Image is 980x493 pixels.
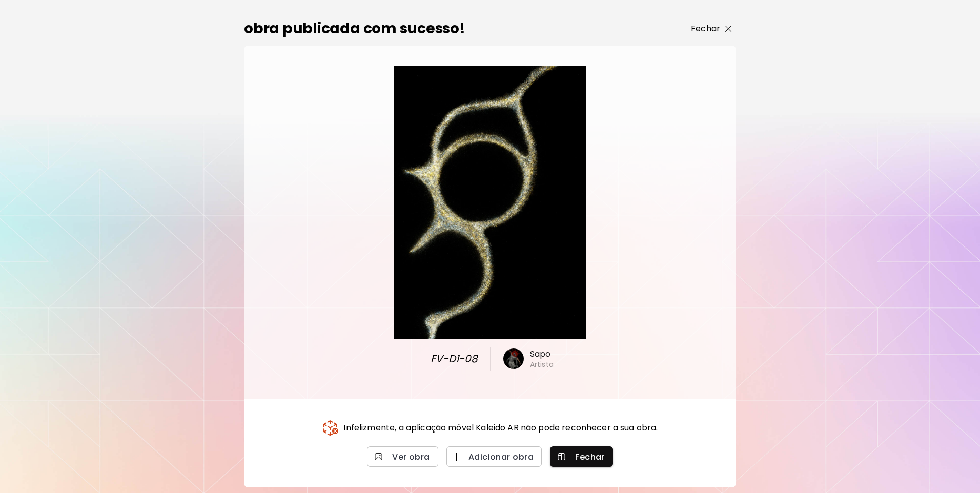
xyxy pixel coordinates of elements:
button: Fechar [550,446,613,467]
span: Fechar [558,451,605,462]
span: Adicionar obra [455,451,534,462]
span: Ver obra [375,451,430,462]
button: Adicionar obra [446,446,542,467]
h2: obra publicada com sucesso! [244,18,465,39]
h6: Sapo [530,348,554,360]
h6: Artista [530,360,554,369]
p: Infelizmente, a aplicação móvel Kaleido AR não pode reconhecer a sua obra. [343,422,658,434]
img: large.webp [394,66,586,339]
a: Ver obra [367,446,438,467]
span: FV-D1-08 [428,351,478,366]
